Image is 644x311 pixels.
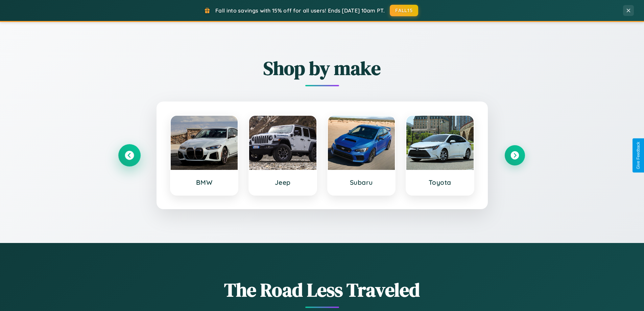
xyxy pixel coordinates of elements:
h3: Subaru [335,178,388,186]
h1: The Road Less Traveled [119,277,525,303]
h3: BMW [177,178,231,186]
h3: Jeep [256,178,310,186]
h2: Shop by make [119,55,525,81]
button: FALL15 [390,5,418,16]
h3: Toyota [413,178,467,186]
span: Fall into savings with 15% off for all users! Ends [DATE] 10am PT. [215,7,385,14]
div: Give Feedback [636,142,641,169]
